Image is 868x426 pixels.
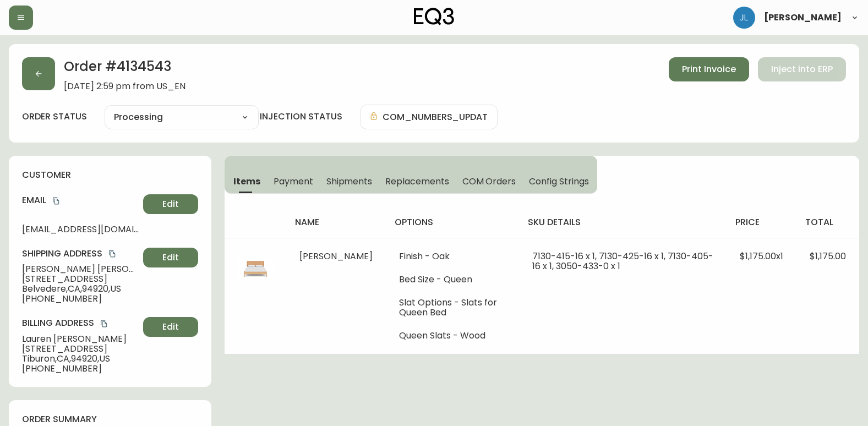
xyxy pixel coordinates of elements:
img: 1c9c23e2a847dab86f8017579b61559c [733,7,755,29]
h4: options [395,216,510,228]
li: Slat Options - Slats for Queen Bed [399,298,505,318]
span: [PERSON_NAME] [299,250,373,263]
span: 7130-415-16 x 1, 7130-425-16 x 1, 7130-405-16 x 1, 3050-433-0 x 1 [532,250,713,272]
span: Tiburon , CA , 94920 , US [22,354,139,364]
h4: Shipping Address [22,248,139,260]
h4: injection status [260,111,342,123]
li: Queen Slats - Wood [399,331,505,341]
span: COM Orders [462,176,516,187]
span: Shipments [326,176,373,187]
span: [PERSON_NAME] [764,13,842,22]
label: order status [22,111,87,123]
img: logo [414,8,455,25]
h4: Billing Address [22,317,139,329]
img: 7130-415-MC-400-1-clcunx40l03yz0142nggryrg6.jpg [238,252,273,287]
h4: order summary [22,413,198,425]
button: copy [107,248,118,259]
span: [DATE] 2:59 pm from US_EN [64,81,185,91]
span: [PERSON_NAME] [PERSON_NAME] [22,264,139,274]
span: Edit [162,252,179,264]
button: Print Invoice [669,57,749,81]
button: Edit [143,317,198,337]
span: Items [233,176,260,187]
button: copy [99,318,110,329]
span: [PHONE_NUMBER] [22,294,139,304]
span: Edit [162,198,179,210]
h4: sku details [528,216,718,228]
h4: total [805,216,850,228]
span: $1,175.00 [810,250,846,263]
h4: Email [22,194,139,206]
span: Print Invoice [682,63,736,75]
span: [STREET_ADDRESS] [22,344,139,354]
li: Bed Size - Queen [399,275,505,285]
span: Edit [162,321,179,333]
span: Payment [274,176,313,187]
h4: name [295,216,377,228]
li: Finish - Oak [399,252,505,261]
button: Edit [143,248,198,267]
h2: Order # 4134543 [64,57,185,81]
span: Belvedere , CA , 94920 , US [22,284,139,294]
h4: customer [22,169,198,181]
span: Replacements [385,176,449,187]
button: Edit [143,194,198,214]
h4: price [735,216,788,228]
span: Config Strings [529,176,588,187]
span: Lauren [PERSON_NAME] [22,334,139,344]
span: $1,175.00 x 1 [740,250,783,263]
button: copy [51,195,62,206]
span: [STREET_ADDRESS] [22,274,139,284]
span: [PHONE_NUMBER] [22,364,139,374]
span: [EMAIL_ADDRESS][DOMAIN_NAME] [22,225,139,234]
